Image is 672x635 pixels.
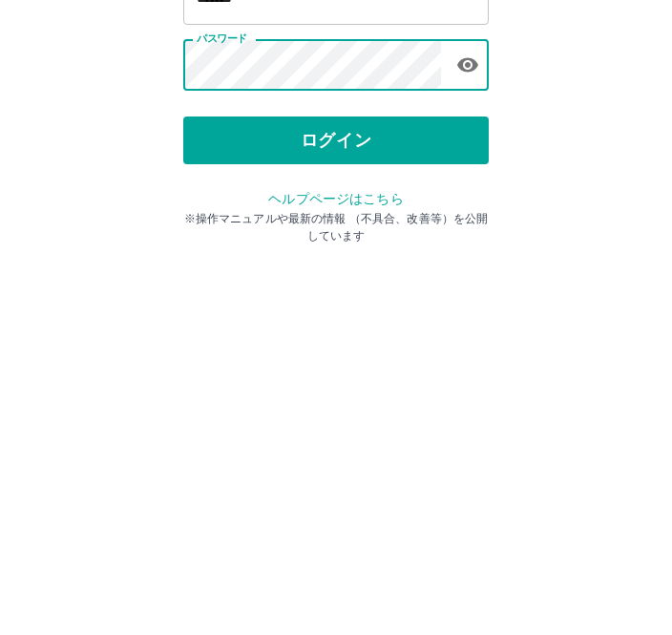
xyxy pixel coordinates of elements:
[197,245,247,260] label: パスワード
[183,424,489,458] p: ※操作マニュアルや最新の情報 （不具合、改善等）を公開しています
[197,179,237,193] label: 社員番号
[268,405,403,420] a: ヘルプページはこちら
[183,330,489,378] button: ログイン
[274,120,399,157] h2: ログイン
